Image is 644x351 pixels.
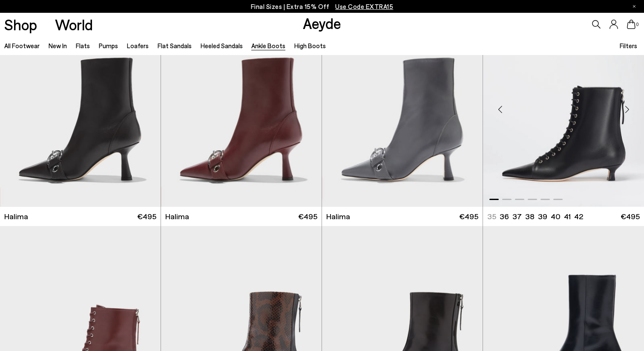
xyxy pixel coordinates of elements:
[512,211,522,222] li: 37
[627,20,635,29] a: 0
[294,42,326,49] a: High Boots
[483,5,644,207] div: 1 / 6
[251,42,285,49] a: Ankle Boots
[4,17,37,32] a: Shop
[487,211,581,222] ul: variant
[483,5,644,207] img: Trixi Lace-Up Boots
[621,211,640,222] span: €495
[322,5,483,207] img: Halima Eyelet Pointed Boots
[161,5,322,207] a: Next slide Previous slide
[500,211,509,222] li: 36
[620,42,637,49] span: Filters
[99,42,118,49] a: Pumps
[322,5,483,207] a: Next slide Previous slide
[635,22,640,27] span: 0
[525,211,535,222] li: 38
[161,5,322,207] img: Halima Eyelet Pointed Boots
[4,211,28,222] span: Halima
[335,3,393,10] span: Navigate to /collections/ss25-final-sizes
[487,96,513,122] div: Previous slide
[251,1,394,12] p: Final Sizes | Extra 15% Off
[483,207,644,226] a: 35 36 37 38 39 40 41 42 €495
[158,42,192,49] a: Flat Sandals
[161,207,322,226] a: Halima €495
[551,211,561,222] li: 40
[459,211,478,222] span: €495
[127,42,149,49] a: Loafers
[564,211,571,222] li: 41
[165,211,189,222] span: Halima
[137,211,156,222] span: €495
[76,42,90,49] a: Flats
[322,5,483,207] div: 1 / 6
[55,17,93,32] a: World
[201,42,243,49] a: Heeled Sandals
[483,5,644,207] a: Next slide Previous slide
[326,211,350,222] span: Halima
[303,14,341,32] a: Aeyde
[49,42,67,49] a: New In
[298,211,317,222] span: €495
[614,96,640,122] div: Next slide
[538,211,547,222] li: 39
[161,5,322,207] div: 1 / 6
[574,211,583,222] li: 42
[322,207,483,226] a: Halima €495
[4,42,40,49] a: All Footwear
